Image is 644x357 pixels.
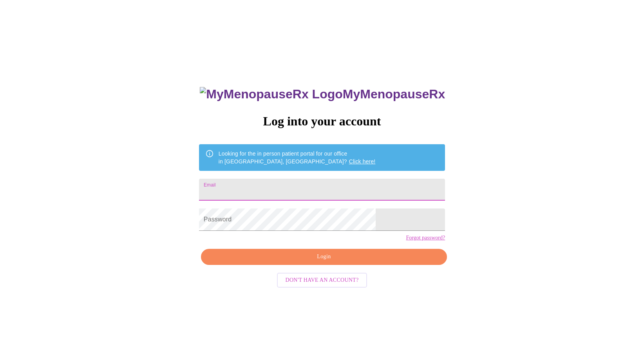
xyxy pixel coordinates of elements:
[201,249,447,265] button: Login
[406,235,445,241] a: Forgot password?
[219,147,376,169] div: Looking for the in person patient portal for our office in [GEOGRAPHIC_DATA], [GEOGRAPHIC_DATA]?
[275,276,369,283] a: Don't have an account?
[199,114,445,129] h3: Log into your account
[200,87,445,101] h3: MyMenopauseRx
[200,87,342,101] img: MyMenopauseRx Logo
[286,275,359,285] span: Don't have an account?
[277,273,367,288] button: Don't have an account?
[210,252,438,262] span: Login
[349,158,376,165] a: Click here!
